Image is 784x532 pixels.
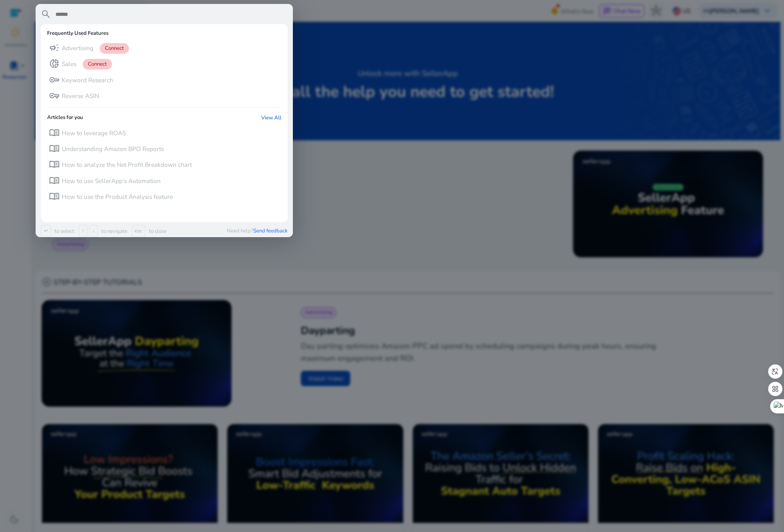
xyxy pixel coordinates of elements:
[62,129,126,138] p: How to leverage ROAS
[62,92,99,100] p: Reverse ASIN
[49,58,59,69] span: donut_small
[62,76,113,85] p: Keyword Research
[147,228,166,235] p: to close
[89,225,98,237] span: ↓
[132,225,145,237] span: esc
[49,159,59,170] span: menu_book
[62,160,192,169] p: How to analyze the Net Profit Breakdown chart
[41,225,51,237] span: ↵
[49,75,59,85] span: key
[47,115,83,122] h6: Articles for you
[62,177,161,185] p: How to use SellerApp’s Automation
[62,44,93,53] p: Advertising
[41,9,51,19] span: search
[47,30,108,37] h6: Frequently Used Features
[62,145,164,153] p: Understanding Amazon BPO Reports
[53,228,74,235] p: to select
[261,115,281,122] a: View All
[79,225,87,237] span: ↑
[227,228,288,235] p: Need help?
[62,192,173,201] p: How to use the Product Analysis feature
[49,43,59,53] span: campaign
[49,191,59,202] span: menu_book
[49,143,59,154] span: menu_book
[100,228,127,235] p: to navigate
[253,227,288,234] span: Send feedback
[49,128,59,138] span: menu_book
[49,175,59,186] span: menu_book
[62,60,76,68] p: Sales
[49,91,59,101] span: vpn_key
[83,59,112,70] span: Connect
[100,43,129,54] span: Connect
